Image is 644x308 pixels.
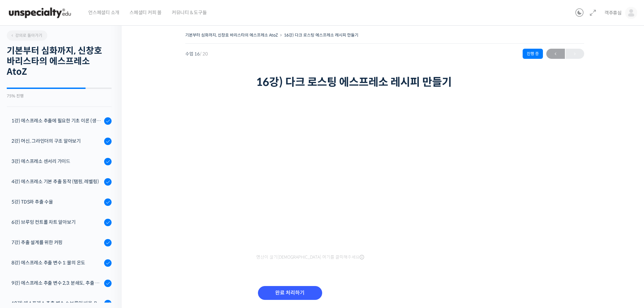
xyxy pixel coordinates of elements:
div: 2강) 머신, 그라인더의 구조 알아보기 [11,137,102,145]
div: 75% 진행 [7,94,112,98]
div: 5강) TDS와 추출 수율 [11,198,102,206]
a: 기본부터 심화까지, 신창호 바리스타의 에스프레소 AtoZ [185,32,278,38]
a: 16강) 다크 로스팅 에스프레소 레시피 만들기 [284,32,358,38]
div: 1강) 에스프레소 추출에 필요한 기초 이론 (생두, 가공, 로스팅) [11,117,102,124]
div: 8강) 에스프레소 추출 변수 1: 물의 온도 [11,259,102,266]
div: 9강) 에스프레소 추출 변수 2,3: 분쇄도, 추출 시간 [11,279,102,287]
span: 영상이 끊기[DEMOGRAPHIC_DATA] 여기를 클릭해주세요 [256,255,364,260]
div: 3강) 에스프레소 센서리 가이드 [11,158,102,165]
div: 6강) 브루잉 컨트롤 차트 알아보기 [11,218,102,226]
a: 강의로 돌아가기 [7,30,47,41]
div: 진행 중 [523,49,543,59]
input: 완료 처리하기 [258,286,322,300]
div: 4강) 에스프레소 기본 추출 동작 (탬핑, 레벨링) [11,178,102,185]
span: 강의로 돌아가기 [10,33,42,38]
span: / 20 [200,51,208,57]
div: 7강) 추출 설계를 위한 커핑 [11,239,102,246]
h1: 16강) 다크 로스팅 에스프레소 레시피 만들기 [256,76,513,89]
h2: 기본부터 심화까지, 신창호 바리스타의 에스프레소 AtoZ [7,46,112,77]
span: 객주휴심 [604,10,622,16]
span: 수업 16 [185,52,208,56]
div: 10강) 에스프레소 추출 변수 4: 브루잉 비율, Brew Ratio [11,300,102,307]
a: ←이전 [546,49,565,59]
span: ← [546,49,565,58]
